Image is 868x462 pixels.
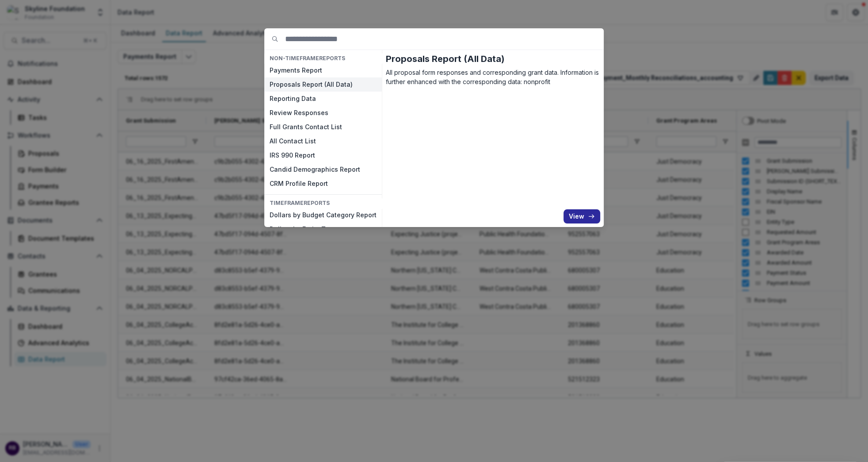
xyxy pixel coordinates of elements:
[264,198,382,208] h4: TIMEFRAME Reports
[264,134,382,148] button: All Contact List
[386,54,600,64] h2: Proposals Report (All Data)
[264,106,382,120] button: Review Responses
[264,208,382,223] button: Dollars by Budget Category Report
[264,77,382,92] button: Proposals Report (All Data)
[264,148,382,162] button: IRS 990 Report
[264,177,382,191] button: CRM Profile Report
[264,162,382,177] button: Candid Demographics Report
[264,223,382,237] button: Dollars by Entity Tags
[264,63,382,77] button: Payments Report
[264,120,382,134] button: Full Grants Contact List
[386,68,600,86] p: All proposal form responses and corresponding grant data. Information is further enhanced with th...
[563,209,600,223] button: View
[264,54,382,63] h4: NON-TIMEFRAME Reports
[264,92,382,106] button: Reporting Data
